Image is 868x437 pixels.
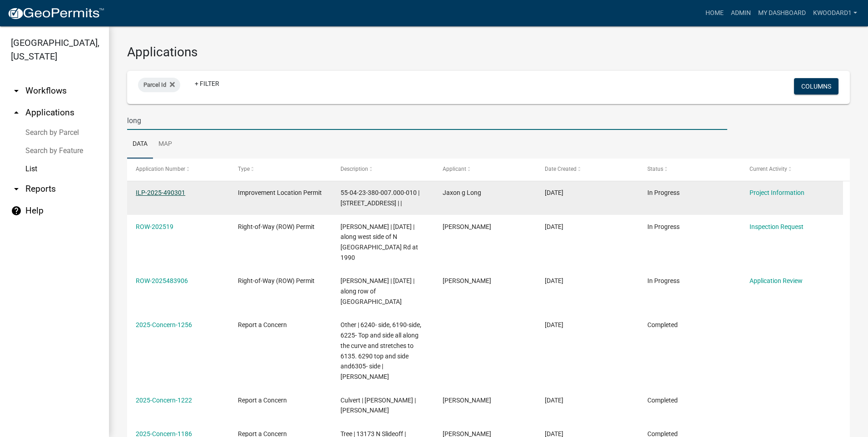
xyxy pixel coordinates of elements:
button: Columns [794,78,838,94]
a: 2025-Concern-1222 [136,397,192,404]
i: arrow_drop_down [11,85,22,96]
a: My Dashboard [755,5,809,22]
datatable-header-cell: Status [638,159,740,180]
i: help [11,205,22,216]
span: 07/29/2025 [545,397,563,404]
span: Charlie Wilson [443,397,491,404]
span: Report a Concern [238,397,287,404]
a: Home [702,5,727,22]
a: Data [127,130,153,159]
i: arrow_drop_down [11,184,22,194]
span: Patricia Berndt | 11/03/2025 | along west side of N Blue Bluff Rd at 1990 [340,223,418,261]
datatable-header-cell: Date Created [536,159,638,180]
a: Application Review [750,277,803,284]
span: 10/06/2025 [545,223,563,230]
span: Improvement Location Permit [238,189,322,196]
datatable-header-cell: Applicant [434,159,536,180]
span: Completed [647,321,678,328]
span: Completed [647,397,678,404]
span: Status [647,166,663,172]
h3: Applications [127,45,850,60]
a: Project Information [750,189,804,196]
span: Application Number [136,166,185,172]
span: 55-04-23-380-007.000-010 | 3642 WHIPPOORWILL LAKE N DR | | [340,189,419,207]
a: Admin [727,5,755,22]
a: ROW-202519 [136,223,173,230]
span: In Progress [647,189,680,196]
span: Date Created [545,166,577,172]
span: In Progress [647,277,680,284]
span: Report a Concern [238,321,287,328]
span: 08/06/2025 [545,321,563,328]
a: + Filter [187,75,227,92]
a: ILP-2025-490301 [136,189,185,196]
input: Search for applications [127,111,727,130]
datatable-header-cell: Current Activity [741,159,843,180]
span: 09/25/2025 [545,277,563,284]
span: Current Activity [750,166,787,172]
span: Right-of-Way (ROW) Permit [238,277,315,284]
span: Other | 6240- side, 6190-side, 6225- Top and side all along the curve and stretches to 6135. 6290... [340,321,421,380]
a: Map [153,130,178,159]
span: Jaxon g Long [443,189,481,196]
span: Applicant [443,166,466,172]
datatable-header-cell: Type [229,159,331,180]
a: kwoodard1 [809,5,861,22]
a: Inspection Request [750,223,804,230]
datatable-header-cell: Description [332,159,434,180]
a: ROW-2025483906 [136,277,188,284]
span: Description [340,166,368,172]
a: 2025-Concern-1256 [136,321,192,328]
span: Parcel Id [143,81,166,88]
span: 10/09/2025 [545,189,563,196]
span: Culvert | Mann Rd | Jerry Long [340,397,416,414]
span: Kammon Simpson | 09/30/2025 | along row of Lenedary Dr & Liberty Church Rd [340,277,414,305]
span: Kevin Maxwell [443,277,491,284]
datatable-header-cell: Application Number [127,159,229,180]
span: In Progress [647,223,680,230]
i: arrow_drop_up [11,107,22,118]
span: Type [238,166,250,172]
span: Patricia Berndt [443,223,491,230]
span: Right-of-Way (ROW) Permit [238,223,315,230]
